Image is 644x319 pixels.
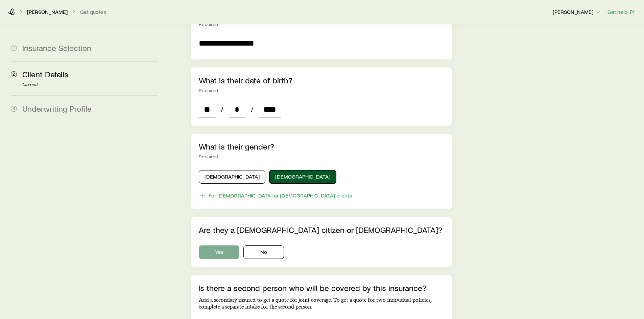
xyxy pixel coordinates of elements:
[199,225,444,235] p: Are they a [DEMOGRAPHIC_DATA] citizen or [DEMOGRAPHIC_DATA]?
[199,22,444,27] div: Required
[199,192,352,200] button: For [DEMOGRAPHIC_DATA] or [DEMOGRAPHIC_DATA] clients
[269,170,336,184] button: [DEMOGRAPHIC_DATA]
[552,8,602,16] button: [PERSON_NAME]
[11,45,17,51] span: 1
[22,104,92,113] span: Underwriting Profile
[199,154,444,159] div: Required
[199,297,444,310] p: Add a secondary insured to get a quote for joint coverage. To get a quote for two individual poli...
[209,192,352,199] div: For [DEMOGRAPHIC_DATA] or [DEMOGRAPHIC_DATA] clients
[243,245,284,259] button: No
[11,71,17,77] span: 2
[199,283,444,293] p: Is there a second person who will be covered by this insurance?
[22,43,91,53] span: Insurance Selection
[218,105,226,114] span: /
[199,76,444,85] p: What is their date of birth?
[27,8,68,15] p: [PERSON_NAME]
[607,8,636,16] button: Get help
[553,8,601,15] p: [PERSON_NAME]
[80,9,106,15] button: Get quotes
[248,105,256,114] span: /
[199,170,265,184] button: [DEMOGRAPHIC_DATA]
[199,245,239,259] button: Yes
[22,69,68,79] span: Client Details
[199,88,444,93] div: Required
[11,106,17,112] span: 3
[199,142,444,151] p: What is their gender?
[22,82,158,87] p: Current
